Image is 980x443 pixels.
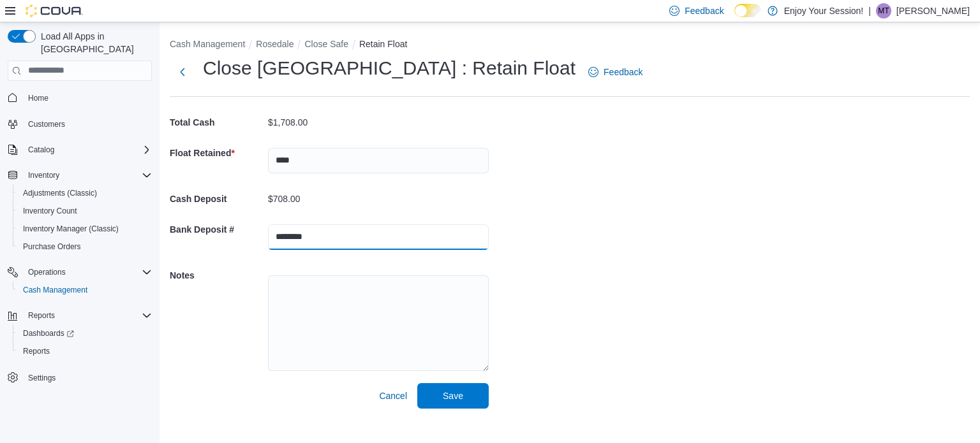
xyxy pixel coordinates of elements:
[18,282,152,298] span: Cash Management
[23,142,59,157] button: Catalog
[3,307,157,324] button: Reports
[379,389,407,402] span: Cancel
[417,383,489,409] button: Save
[28,93,48,103] span: Home
[18,203,82,219] a: Inventory Count
[23,224,119,234] span: Inventory Manager (Classic)
[28,267,66,277] span: Operations
[26,4,83,17] img: Cova
[23,285,87,295] span: Cash Management
[28,170,59,180] span: Inventory
[18,344,55,359] a: Reports
[23,308,60,323] button: Reports
[23,117,70,132] a: Customers
[13,238,157,256] button: Purchase Orders
[18,344,152,359] span: Reports
[170,263,265,288] h5: Notes
[170,110,265,135] h5: Total Cash
[3,115,157,133] button: Customers
[170,186,265,212] h5: Cash Deposit
[896,3,970,18] p: [PERSON_NAME]
[685,4,724,17] span: Feedback
[304,39,348,49] button: Close Safe
[3,368,157,386] button: Settings
[170,140,265,166] h5: Float Retained
[3,141,157,159] button: Catalog
[18,185,102,201] a: Adjustments (Classic)
[23,142,152,157] span: Catalog
[170,217,265,242] h5: Bank Deposit #
[170,59,195,85] button: Next
[443,389,463,402] span: Save
[23,346,50,356] span: Reports
[28,310,55,321] span: Reports
[3,89,157,107] button: Home
[784,3,864,18] p: Enjoy Your Session!
[18,221,124,236] a: Inventory Manager (Classic)
[734,17,735,18] span: Dark Mode
[23,370,61,386] a: Settings
[18,326,152,341] span: Dashboards
[583,59,648,85] a: Feedback
[13,184,157,202] button: Adjustments (Classic)
[268,117,308,127] p: $1,708.00
[23,265,152,280] span: Operations
[734,4,761,17] input: Dark Mode
[170,38,970,53] nav: An example of EuiBreadcrumbs
[13,220,157,238] button: Inventory Manager (Classic)
[23,90,152,106] span: Home
[23,308,152,323] span: Reports
[23,91,54,106] a: Home
[18,221,152,236] span: Inventory Manager (Classic)
[604,66,642,78] span: Feedback
[18,326,79,341] a: Dashboards
[28,119,65,129] span: Customers
[23,206,77,216] span: Inventory Count
[23,116,152,132] span: Customers
[256,39,293,49] button: Rosedale
[13,202,157,220] button: Inventory Count
[3,263,157,281] button: Operations
[23,168,152,183] span: Inventory
[28,145,54,155] span: Catalog
[18,239,152,254] span: Purchase Orders
[359,39,407,49] button: Retain Float
[28,373,56,383] span: Settings
[23,369,152,385] span: Settings
[13,324,157,342] a: Dashboards
[8,84,152,420] nav: Complex example
[23,265,71,280] button: Operations
[18,282,93,298] a: Cash Management
[876,3,891,18] div: Matthew Topic
[23,328,74,338] span: Dashboards
[170,39,245,49] button: Cash Management
[18,185,152,201] span: Adjustments (Classic)
[3,166,157,184] button: Inventory
[878,3,889,18] span: MT
[13,342,157,360] button: Reports
[23,242,81,252] span: Purchase Orders
[374,383,412,409] button: Cancel
[36,30,152,55] span: Load All Apps in [GEOGRAPHIC_DATA]
[23,168,64,183] button: Inventory
[18,203,152,219] span: Inventory Count
[203,55,575,81] h1: Close [GEOGRAPHIC_DATA] : Retain Float
[268,194,301,204] p: $708.00
[13,281,157,299] button: Cash Management
[868,3,871,18] p: |
[18,239,86,254] a: Purchase Orders
[23,188,97,198] span: Adjustments (Classic)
